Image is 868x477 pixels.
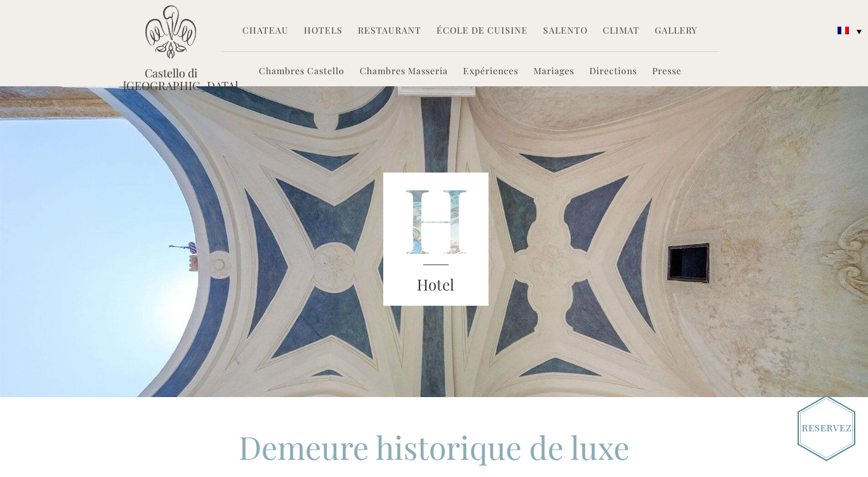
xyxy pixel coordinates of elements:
a: Salento [543,24,588,39]
img: Français [838,27,849,34]
img: castello_header_block.png [383,173,489,306]
a: Chambres Castello [259,65,345,79]
a: Chambres Masseria [360,65,448,79]
a: Gallery [655,24,697,39]
a: Hotels [304,24,343,39]
a: Chateau [242,24,289,39]
a: Presse [652,65,681,79]
a: Directions [589,65,637,79]
a: Expériences [463,65,518,79]
img: Castello di Ugento [145,5,196,59]
a: Restaurant [358,24,421,39]
a: Climat [603,24,640,39]
a: École de Cuisine [437,24,528,39]
a: Castello di [GEOGRAPHIC_DATA] [123,67,218,92]
img: Book_Button_French.png [798,395,855,461]
h3: Hotel [383,273,489,296]
a: Mariages [534,65,574,79]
